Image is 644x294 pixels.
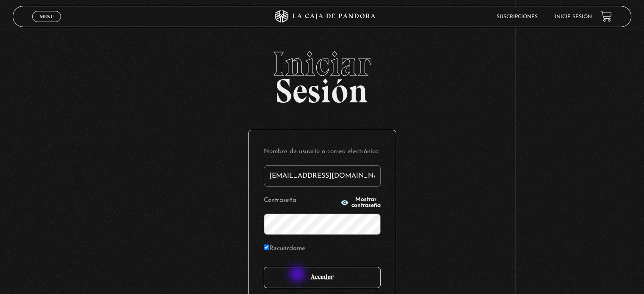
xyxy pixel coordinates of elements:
label: Nombre de usuario o correo electrónico [264,146,381,159]
a: Inicie sesión [555,14,592,19]
label: Recuérdame [264,242,305,256]
input: Acceder [264,267,381,288]
a: View your shopping cart [600,11,612,22]
label: Contraseña [264,194,338,207]
span: Cerrar [37,21,57,27]
span: Mostrar contraseña [351,197,381,209]
button: Mostrar contraseña [340,197,381,209]
h2: Sesión [13,47,631,101]
span: Menu [40,14,54,19]
a: Suscripciones [497,14,538,19]
input: Recuérdame [264,245,269,250]
span: Iniciar [13,47,631,81]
